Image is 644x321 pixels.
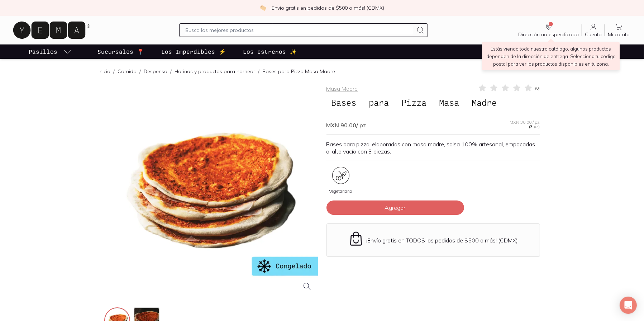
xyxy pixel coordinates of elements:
[243,47,297,56] p: Los estrenos ✨
[29,47,57,56] p: Pasillos
[326,200,464,215] button: Agregar
[608,31,630,38] span: Mi carrito
[137,68,144,75] span: /
[326,85,358,92] a: Masa Madre
[348,231,364,246] img: Envío
[605,23,633,38] a: Mi carrito
[326,141,540,155] p: Bases para pizza, elaboradas con masa madre, salsa 100% artesanal, empacadas al alto vacío con 3 ...
[263,68,335,75] p: Bases para Pizza Masa Madre
[585,31,602,38] span: Cuenta
[518,31,579,38] span: Dirección no especificada
[332,167,349,184] img: certificate_e4693e88-39b7-418d-b7c8-398baf2bab79=fwebp-q70-w96
[510,120,540,124] span: MXN 30.00 / pz
[97,47,144,56] p: Sucursales 📍
[160,44,227,59] a: Los Imperdibles ⚡️
[271,4,384,11] p: ¡Envío gratis en pedidos de $500 o más! (CDMX)
[27,44,73,59] a: pasillo-todos-link
[111,68,118,75] span: /
[467,96,502,109] span: Madre
[175,68,256,75] a: Harinas y productos para hornear
[515,23,582,38] a: Dirección no especificada
[367,237,518,244] p: ¡Envío gratis en TODOS los pedidos de $500 o más! (CDMX)
[620,297,637,314] div: Open Intercom Messenger
[535,86,540,90] span: ( 0 )
[397,96,432,109] span: Pizza
[529,124,540,129] span: (3 pz)
[385,204,406,211] span: Agregar
[168,68,175,75] span: /
[434,96,464,109] span: Masa
[260,5,266,11] img: check
[96,44,146,59] a: Sucursales 📍
[329,189,352,193] span: Vegetariano
[144,68,168,75] a: Despensa
[185,26,413,34] input: Busca los mejores productos
[118,68,137,75] a: Comida
[242,44,298,59] a: Los estrenos ✨
[326,96,362,109] span: Bases
[256,68,263,75] span: /
[364,96,394,109] span: para
[486,46,616,67] small: Estás viendo todo nuestro catálogo, algunos productos dependen de la dirección de entrega. Selecc...
[161,47,226,56] p: Los Imperdibles ⚡️
[326,122,366,129] span: MXN 90.00 / pz
[582,23,605,38] a: Cuenta
[99,68,111,75] a: Inicio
